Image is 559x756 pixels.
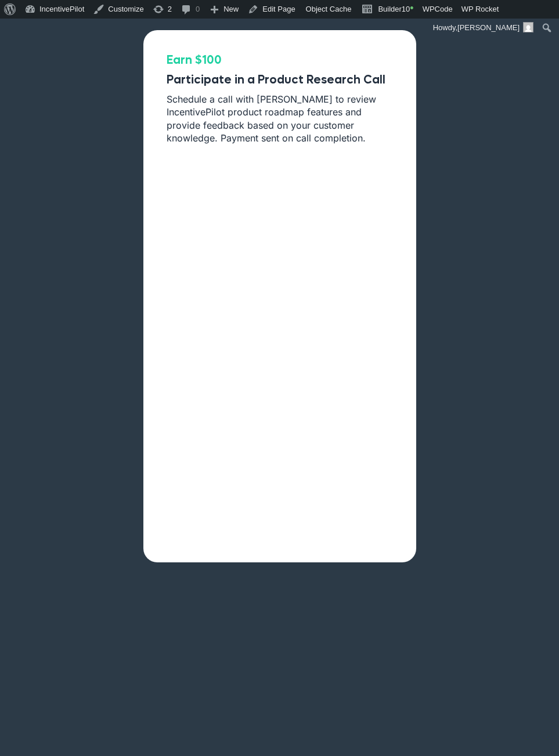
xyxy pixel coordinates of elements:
[457,23,520,32] span: [PERSON_NAME]
[410,2,413,14] span: •
[167,73,393,87] h1: Participate in a Product Research Call
[167,93,393,145] p: Schedule a call with [PERSON_NAME] to review IncentivePilot product roadmap features and provide ...
[167,53,393,67] h1: Earn $100
[429,19,538,37] a: Howdy,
